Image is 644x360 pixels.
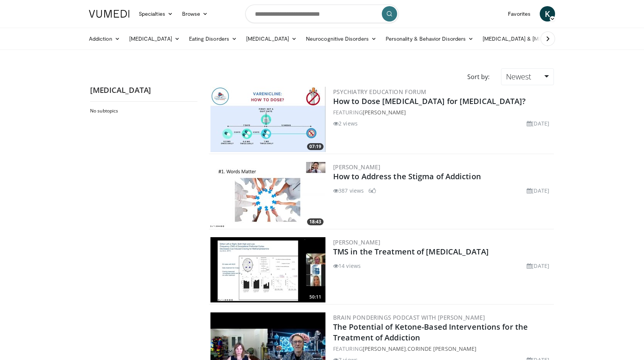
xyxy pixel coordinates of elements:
[90,108,195,114] h2: No subtopics
[333,314,485,321] a: BRAIN PONDERINGS podcast with [PERSON_NAME]
[210,87,325,152] img: b99d2075-01ef-4a8e-9341-8d9fd81324a5.300x170_q85_crop-smart_upscale.jpg
[527,119,549,127] li: [DATE]
[333,246,489,257] a: TMS in the Treatment of [MEDICAL_DATA]
[333,108,552,116] div: FEATURING
[333,88,426,96] a: Psychiatry Education Forum
[333,345,552,353] div: FEATURING ,
[177,6,213,21] a: Browse
[125,31,184,46] a: [MEDICAL_DATA]
[333,171,481,182] a: How to Address the Stigma of Addiction
[210,237,325,302] img: d2b25d45-136c-45b4-9740-24c3c0713fae.300x170_q85_crop-smart_upscale.jpg
[333,163,380,171] a: [PERSON_NAME]
[333,322,528,343] a: The Potential of Ketone-Based Interventions for the Treatment of Addiction
[478,31,588,46] a: [MEDICAL_DATA] & [MEDICAL_DATA]
[527,187,549,195] li: [DATE]
[407,345,476,352] a: Corinde [PERSON_NAME]
[503,6,535,21] a: Favorites
[363,345,406,352] a: [PERSON_NAME]
[210,162,325,227] a: 18:43
[368,187,376,195] li: 6
[242,31,301,46] a: [MEDICAL_DATA]
[462,68,495,85] div: Sort by:
[89,10,130,18] img: VuMedi Logo
[333,262,361,270] li: 14 views
[210,237,325,302] a: 50:11
[333,96,526,106] a: How to Dose [MEDICAL_DATA] for [MEDICAL_DATA]?
[506,71,531,82] span: Newest
[333,119,358,127] li: 2 views
[501,68,554,85] a: Newest
[84,31,125,46] a: Addiction
[134,6,177,21] a: Specialties
[527,262,549,270] li: [DATE]
[381,31,478,46] a: Personality & Behavior Disorders
[363,109,406,116] a: [PERSON_NAME]
[540,6,555,21] a: K
[245,5,399,23] input: Search topics, interventions
[210,162,325,227] img: 7067fa53-90f0-486d-b38e-e72967a8e0a0.300x170_q85_crop-smart_upscale.jpg
[184,31,242,46] a: Eating Disorders
[333,238,380,246] a: [PERSON_NAME]
[90,85,197,95] h2: [MEDICAL_DATA]
[307,143,324,150] span: 07:19
[210,87,325,152] a: 07:19
[307,294,324,301] span: 50:11
[307,218,324,225] span: 18:43
[333,187,364,195] li: 387 views
[301,31,381,46] a: Neurocognitive Disorders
